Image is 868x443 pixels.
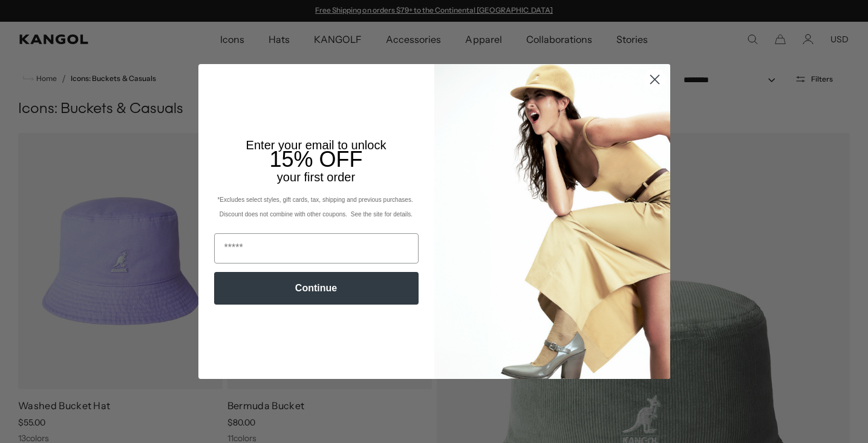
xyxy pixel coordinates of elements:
[214,272,419,305] button: Continue
[246,138,387,152] span: Enter your email to unlock
[644,69,665,90] button: Close dialog
[434,64,670,378] img: 93be19ad-e773-4382-80b9-c9d740c9197f.jpeg
[217,196,414,218] span: *Excludes select styles, gift cards, tax, shipping and previous purchases. Discount does not comb...
[269,147,362,172] span: 15% OFF
[214,233,419,264] input: Email
[277,170,355,184] span: your first order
